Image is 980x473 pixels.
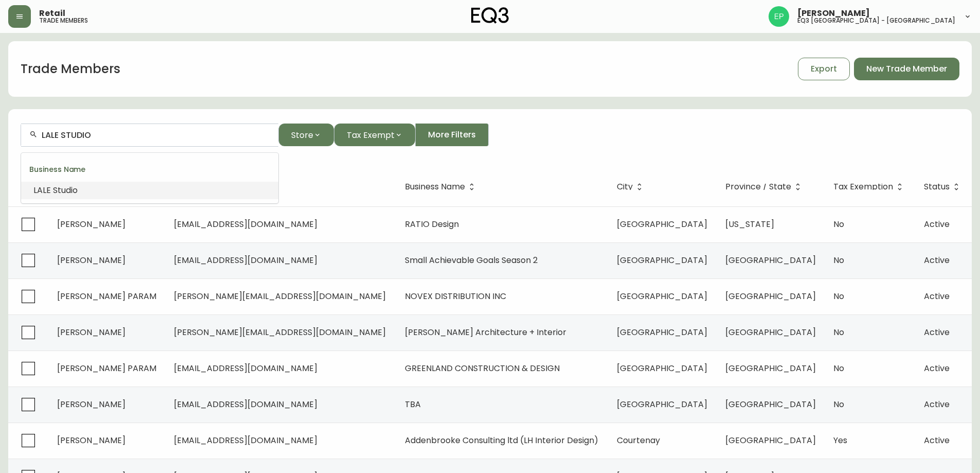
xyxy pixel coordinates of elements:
span: [PERSON_NAME] PARAM [57,362,156,374]
h1: Trade Members [21,60,120,78]
span: [EMAIL_ADDRESS][DOMAIN_NAME] [174,218,317,230]
span: [GEOGRAPHIC_DATA] [725,254,816,266]
span: Status [924,182,963,191]
span: GREENLAND CONSTRUCTION & DESIGN [405,362,560,374]
span: [US_STATE] [725,218,774,230]
span: NOVEX DISTRIBUTION INC [405,290,506,302]
span: Courtenay [617,434,660,446]
button: Export [798,58,850,80]
span: [GEOGRAPHIC_DATA] [617,326,707,338]
span: Store [291,129,313,142]
span: [PERSON_NAME] [57,254,126,266]
span: [GEOGRAPHIC_DATA] [617,218,707,230]
span: [EMAIL_ADDRESS][DOMAIN_NAME] [174,254,317,266]
span: No [833,290,844,302]
span: [PERSON_NAME] [57,326,126,338]
span: Active [924,290,950,302]
span: Tax Exempt [347,129,395,142]
span: [PERSON_NAME] [57,218,126,230]
span: LALE [33,184,51,196]
button: New Trade Member [854,58,959,80]
span: [GEOGRAPHIC_DATA] [725,290,816,302]
span: [GEOGRAPHIC_DATA] [725,434,816,446]
span: [GEOGRAPHIC_DATA] [725,326,816,338]
span: Province / State [725,182,805,191]
span: Retail [39,9,65,17]
span: No [833,398,844,410]
span: No [833,326,844,338]
span: No [833,254,844,266]
span: [PERSON_NAME] [797,9,870,17]
span: Active [924,254,950,266]
span: RATIO Design [405,218,459,230]
span: Studio [53,184,78,196]
input: Search [42,130,270,140]
span: More Filters [428,129,476,141]
span: Tax Exemption [833,184,893,190]
span: [GEOGRAPHIC_DATA] [617,290,707,302]
span: Status [924,184,950,190]
span: Addenbrooke Consulting ltd (LH Interior Design) [405,434,598,446]
span: Export [811,63,837,75]
button: Tax Exempt [334,124,415,146]
span: [PERSON_NAME] [57,434,126,446]
span: No [833,362,844,374]
button: Store [278,124,334,146]
span: [EMAIL_ADDRESS][DOMAIN_NAME] [174,362,317,374]
span: Active [924,218,950,230]
span: Business Name [405,184,465,190]
span: City [617,184,633,190]
span: [GEOGRAPHIC_DATA] [725,398,816,410]
img: logo [471,7,509,24]
span: [PERSON_NAME][EMAIL_ADDRESS][DOMAIN_NAME] [174,290,386,302]
span: No [833,218,844,230]
span: [EMAIL_ADDRESS][DOMAIN_NAME] [174,434,317,446]
span: [PERSON_NAME][EMAIL_ADDRESS][DOMAIN_NAME] [174,326,386,338]
h5: trade members [39,17,88,24]
span: Active [924,362,950,374]
img: edb0eb29d4ff191ed42d19acdf48d771 [769,6,789,27]
span: Business Name [405,182,478,191]
span: New Trade Member [866,63,947,75]
span: [GEOGRAPHIC_DATA] [725,362,816,374]
div: Business Name [21,157,278,182]
span: Active [924,326,950,338]
span: [EMAIL_ADDRESS][DOMAIN_NAME] [174,398,317,410]
span: [PERSON_NAME] PARAM [57,290,156,302]
span: TBA [405,398,421,410]
span: Tax Exemption [833,182,906,191]
span: [PERSON_NAME] Architecture + Interior [405,326,566,338]
span: City [617,182,646,191]
button: More Filters [415,124,489,146]
span: [GEOGRAPHIC_DATA] [617,362,707,374]
span: [GEOGRAPHIC_DATA] [617,254,707,266]
span: Province / State [725,184,791,190]
span: [GEOGRAPHIC_DATA] [617,398,707,410]
span: Active [924,398,950,410]
span: Small Achievable Goals Season 2 [405,254,538,266]
h5: eq3 [GEOGRAPHIC_DATA] - [GEOGRAPHIC_DATA] [797,17,955,24]
span: Active [924,434,950,446]
span: Yes [833,434,847,446]
span: [PERSON_NAME] [57,398,126,410]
